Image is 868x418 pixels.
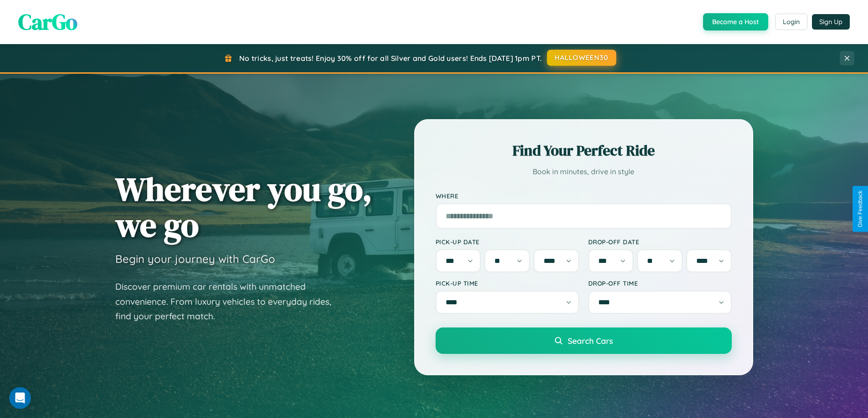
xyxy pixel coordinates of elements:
[568,336,613,346] span: Search Cars
[115,171,372,243] h1: Wherever you go, we go
[4,4,169,29] div: Open Intercom Messenger
[547,50,616,66] button: HALLOWEEN30
[775,14,807,30] button: Login
[588,279,732,287] label: Drop-off Time
[703,13,768,30] button: Become a Host
[436,238,579,246] label: Pick-up Date
[18,7,77,37] span: CarGo
[436,327,732,354] button: Search Cars
[857,191,863,227] div: Give Feedback
[239,54,542,63] span: No tricks, just treats! Enjoy 30% off for all Silver and Gold users! Ends [DATE] 1pm PT.
[588,238,732,246] label: Drop-off Date
[436,165,732,178] p: Book in minutes, drive in style
[812,14,850,30] button: Sign Up
[9,387,31,409] iframe: Intercom live chat
[115,252,275,266] h3: Begin your journey with CarGo
[436,192,732,200] label: Where
[115,279,343,324] p: Discover premium car rentals with unmatched convenience. From luxury vehicles to everyday rides, ...
[436,279,579,287] label: Pick-up Time
[436,141,732,161] h2: Find Your Perfect Ride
